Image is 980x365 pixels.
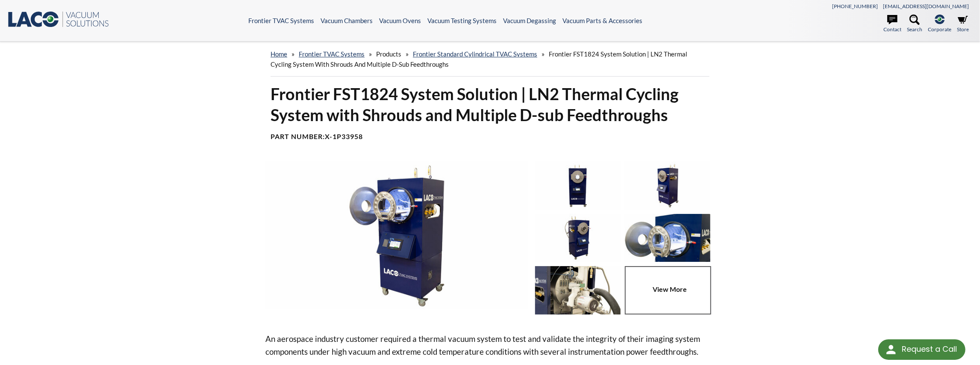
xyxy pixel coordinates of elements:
a: [PHONE_NUMBER] [832,3,878,9]
a: [EMAIL_ADDRESS][DOMAIN_NAME] [883,3,969,9]
img: round button [884,343,898,356]
h1: Frontier FST1824 System Solution | LN2 Thermal Cycling System with Shrouds and Multiple D-sub Fee... [271,83,709,126]
h4: Part Number: [271,132,709,141]
a: Vacuum Testing Systems [427,17,497,24]
b: X-1P33958 [325,132,363,140]
div: Request a Call [902,339,957,359]
img: Cylindrical TVAC System with Thermal Shrouds and Sliding Shelf, angled view, chamber open [265,162,528,309]
img: Custom Solution | Standard Cylindrical TVAC with LN2 Shrouds to -150° C, front view [535,162,621,210]
span: Products [376,50,401,58]
a: Vacuum Parts & Accessories [562,17,642,24]
img: Custom Solution | Standard Cylindrical TVAC with LN2 Shrouds to -150° C, angled view [625,162,710,210]
a: Frontier TVAC Systems [299,50,365,58]
img: Custom Feedthrough Bulkhead, rear chamber view, close-up [535,266,621,314]
span: Frontier FST1824 System Solution | LN2 Thermal Cycling System with Shrouds and Multiple D-sub Fee... [271,50,687,68]
a: Frontier Standard Cylindrical TVAC Systems [413,50,537,58]
div: Request a Call [878,339,965,360]
a: home [271,50,287,58]
a: Search [907,15,922,33]
a: Vacuum Degassing [503,17,556,24]
img: Cylindrical TVAC System with Thermal Shrouds and Sliding Shelf, angled view, chamber close-up [625,214,710,262]
img: Custom Solution | Standard Cylindrical TVAC with LN2 Shrouds to -150° C, angled view [535,214,621,262]
a: Frontier TVAC Systems [248,17,314,24]
p: An aerospace industry customer required a thermal vacuum system to test and validate the integrit... [265,332,715,358]
span: Corporate [928,25,951,33]
div: » » » » [271,42,709,77]
a: Vacuum Ovens [379,17,421,24]
a: Vacuum Chambers [321,17,373,24]
a: Store [957,15,969,33]
a: Contact [883,15,901,33]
